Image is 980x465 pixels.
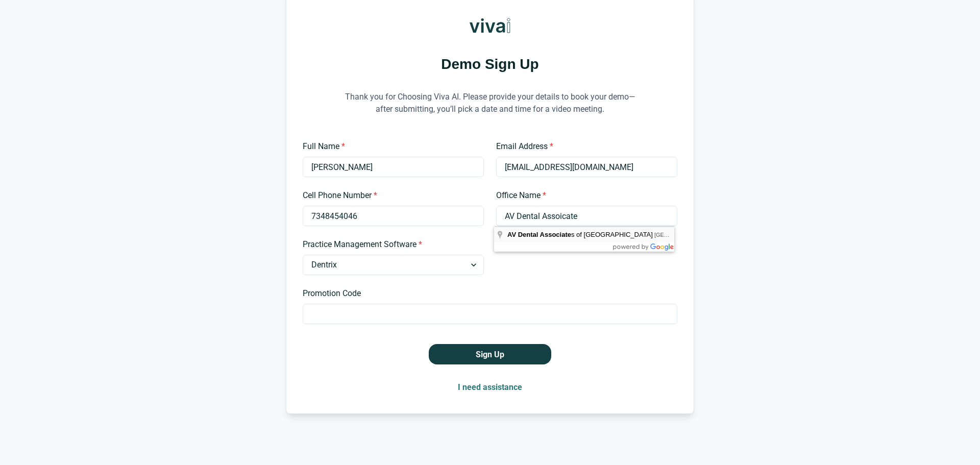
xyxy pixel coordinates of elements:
[303,287,671,300] label: Promotion Code
[496,140,671,153] label: Email Address
[496,189,671,202] label: Office Name
[337,78,643,128] p: Thank you for Choosing Viva AI. Please provide your details to book your demo—after submitting, y...
[654,232,836,238] span: [GEOGRAPHIC_DATA], [GEOGRAPHIC_DATA], [GEOGRAPHIC_DATA]
[470,5,510,46] img: Viva AI Logo
[303,238,478,251] label: Practice Management Software
[507,231,654,238] span: s of [GEOGRAPHIC_DATA]
[303,140,478,153] label: Full Name
[429,344,551,364] button: Sign Up
[507,231,571,238] span: AV Dental Associate
[303,189,478,202] label: Cell Phone Number
[450,377,530,397] button: I need assistance
[496,206,677,226] input: Type your office name and address
[303,54,677,74] h1: Demo Sign Up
